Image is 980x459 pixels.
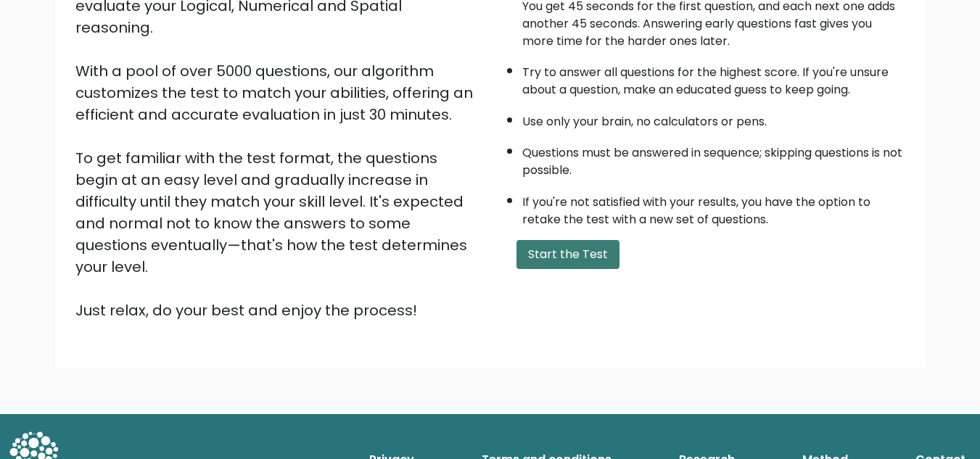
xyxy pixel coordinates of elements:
[522,57,905,99] li: Try to answer all questions for the highest score. If you're unsure about a question, make an edu...
[522,186,905,228] li: If you're not satisfied with your results, you have the option to retake the test with a new set ...
[522,106,905,131] li: Use only your brain, no calculators or pens.
[516,240,619,269] button: Start the Test
[522,137,905,179] li: Questions must be answered in sequence; skipping questions is not possible.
